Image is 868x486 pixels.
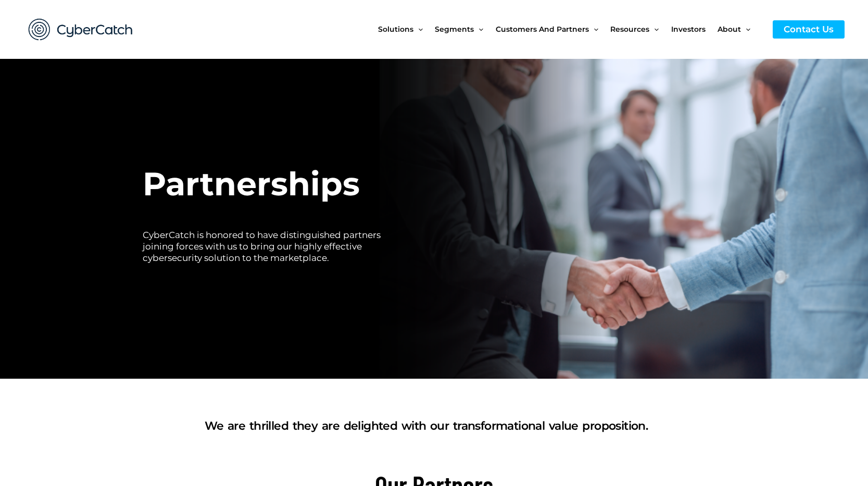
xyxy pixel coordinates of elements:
[378,7,762,51] nav: Site Navigation: New Main Menu
[435,7,474,51] span: Segments
[143,417,710,434] h1: We are thrilled they are delighted with our transformational value proposition.
[610,7,649,51] span: Resources
[143,160,393,208] h1: Partnerships
[671,7,706,51] span: Investors
[18,8,143,51] img: CyberCatch
[741,7,750,51] span: Menu Toggle
[496,7,589,51] span: Customers and Partners
[718,7,741,51] span: About
[413,7,423,51] span: Menu Toggle
[589,7,598,51] span: Menu Toggle
[671,7,718,51] a: Investors
[378,7,413,51] span: Solutions
[773,20,845,39] a: Contact Us
[649,7,659,51] span: Menu Toggle
[474,7,483,51] span: Menu Toggle
[143,229,393,264] h2: CyberCatch is honored to have distinguished partners joining forces with us to bring our highly e...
